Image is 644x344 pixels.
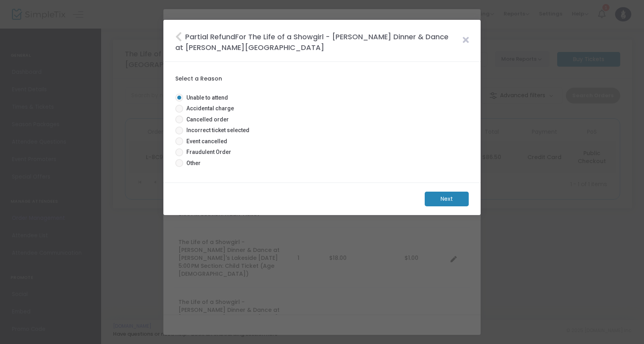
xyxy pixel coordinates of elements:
span: Fraudulent Order [183,148,231,156]
m-button: Next [425,192,469,206]
span: Incorrect ticket selected [183,126,249,135]
label: Select a Reason [175,75,469,83]
m-panel-title: Partial Refund [175,29,455,53]
span: Other [183,159,201,167]
span: Accidental charge [183,104,234,113]
i: Close [175,31,185,42]
span: Unable to attend [183,94,228,102]
span: Event cancelled [183,137,227,146]
span: For The Life of a Showgirl - [PERSON_NAME] Dinner & Dance at [PERSON_NAME][GEOGRAPHIC_DATA] [175,32,448,52]
span: Cancelled order [183,115,229,124]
